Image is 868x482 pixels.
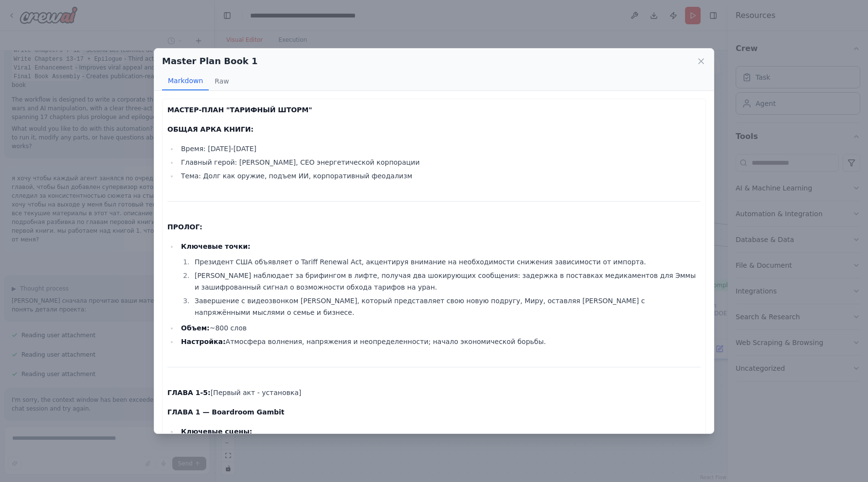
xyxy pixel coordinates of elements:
strong: ГЛАВА 1 — Boardroom Gambit [167,408,285,416]
strong: Объем: [181,324,210,332]
strong: Ключевые точки: [181,242,251,250]
li: Завершение с видеозвонком [PERSON_NAME], который представляет свою новую подругу, Миру, оставляя ... [192,295,701,318]
strong: ПРОЛОГ: [167,223,202,231]
button: Markdown [162,72,209,90]
button: Raw [209,72,235,90]
strong: Ключевые сцены: [181,428,252,435]
li: Время: [DATE]-[DATE] [178,143,701,155]
h2: Master Plan Book 1 [162,54,258,68]
p: [Первый акт - установка] [167,387,701,398]
li: Президент США объявляет о Tariff Renewal Act, акцентируя внимание на необходимости снижения завис... [192,256,701,268]
li: [PERSON_NAME] наблюдает за брифингом в лифте, получая два шокирующих сообщения: задержка в постав... [192,270,701,293]
li: ~800 слов [178,322,701,334]
li: Тема: Долг как оружие, подъем ИИ, корпоративный феодализм [178,170,701,182]
strong: ГЛАВА 1-5: [167,389,211,396]
strong: МАСТЕР-ПЛАН "ТАРИФНЫЙ ШТОРМ" [167,106,312,114]
strong: Настройка: [181,338,226,345]
li: Атмосфера волнения, напряжения и неопределенности; начало экономической борьбы. [178,336,701,347]
strong: ОБЩАЯ АРКА КНИГИ: [167,125,253,133]
li: Главный герой: [PERSON_NAME], CEO энергетической корпорации [178,156,701,168]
